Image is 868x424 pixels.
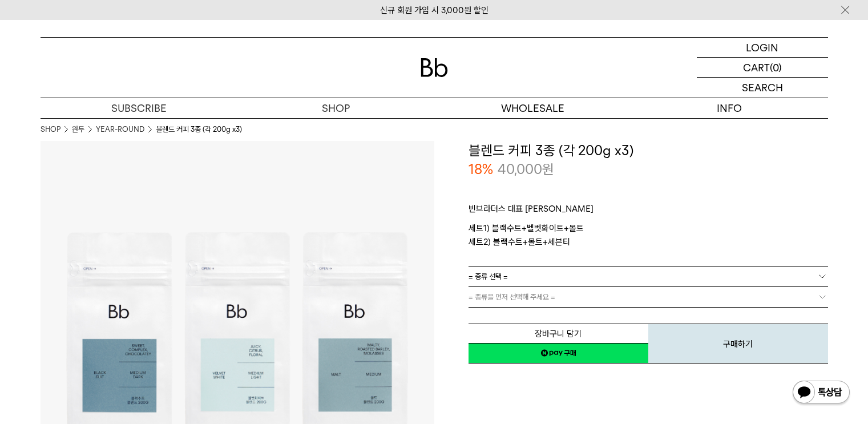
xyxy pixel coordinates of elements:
[697,58,828,78] a: CART (0)
[72,124,84,135] a: 원두
[631,98,828,118] p: INFO
[434,98,631,118] p: WHOLESALE
[469,343,648,364] a: 새창
[469,202,828,221] p: 빈브라더스 대표 [PERSON_NAME]
[380,5,488,15] a: 신규 회원 가입 시 3,000원 할인
[746,38,778,57] p: LOGIN
[498,160,554,179] p: 40,000
[41,124,60,135] a: SHOP
[742,78,783,98] p: SEARCH
[469,324,648,344] button: 장바구니 담기
[156,124,242,135] li: 블렌드 커피 3종 (각 200g x3)
[697,38,828,58] a: LOGIN
[770,58,782,77] p: (0)
[542,161,554,177] span: 원
[743,58,770,77] p: CART
[792,379,851,407] img: 카카오톡 채널 1:1 채팅 버튼
[648,324,828,364] button: 구매하기
[469,266,508,286] span: = 종류 선택 =
[469,287,555,307] span: = 종류을 먼저 선택해 주세요 =
[469,160,493,179] p: 18%
[469,221,828,249] p: 세트1) 블랙수트+벨벳화이트+몰트 세트2) 블랙수트+몰트+세븐티
[237,98,434,118] a: SHOP
[41,98,237,118] a: SUBSCRIBE
[469,141,828,160] h3: 블렌드 커피 3종 (각 200g x3)
[421,58,448,77] img: 로고
[96,124,144,135] a: YEAR-ROUND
